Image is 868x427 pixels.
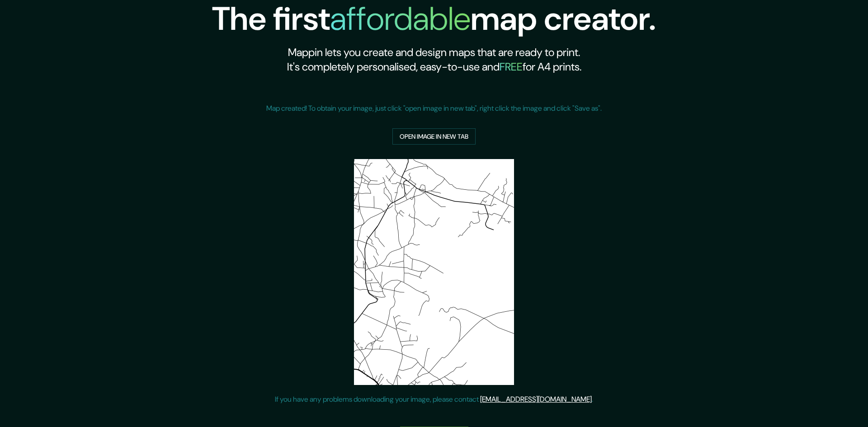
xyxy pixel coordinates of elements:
a: Open image in new tab [392,128,476,145]
p: If you have any problems downloading your image, please contact . [275,394,593,405]
h5: FREE [500,60,523,74]
h2: Mappin lets you create and design maps that are ready to print. It's completely personalised, eas... [212,45,656,74]
img: created-map [354,159,514,385]
a: [EMAIL_ADDRESS][DOMAIN_NAME] [480,394,592,404]
p: Map created! To obtain your image, just click "open image in new tab", right click the image and ... [266,103,602,114]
